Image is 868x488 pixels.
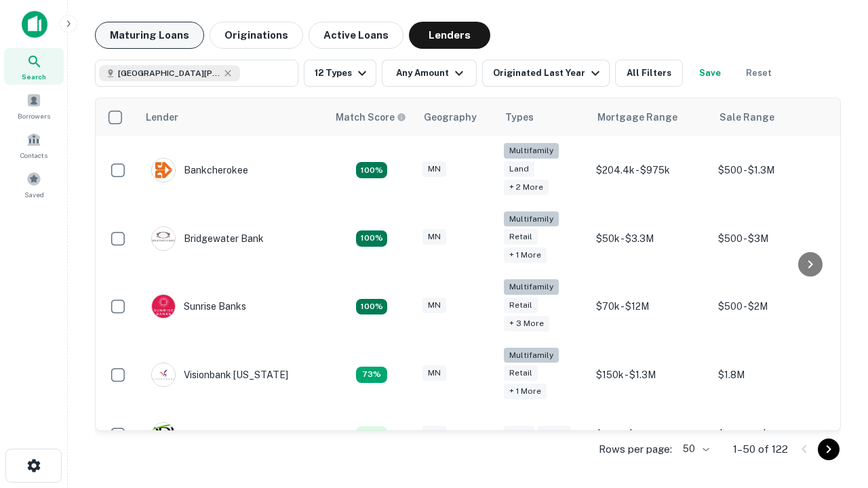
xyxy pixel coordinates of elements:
div: Lender [146,109,178,125]
div: Geography [424,109,477,125]
div: + 3 more [504,316,549,331]
div: Multifamily [504,143,559,159]
div: Bridgewater Bank [151,226,264,251]
button: Originations [210,22,303,49]
div: + 1 more [504,247,547,263]
a: Search [4,48,64,85]
td: $500 - $3M [711,205,833,273]
th: Types [497,98,589,136]
th: Lender [138,98,328,136]
button: Go to next page [818,439,840,460]
th: Capitalize uses an advanced AI algorithm to match your search with the best lender. The match sco... [328,98,416,136]
a: Contacts [4,127,64,163]
button: Maturing Loans [95,22,204,49]
img: picture [152,363,175,386]
div: Matching Properties: 22, hasApolloMatch: undefined [356,230,387,247]
td: $1.8M [711,341,833,409]
th: Mortgage Range [589,98,711,136]
button: All Filters [615,60,683,87]
div: Retail [504,298,538,313]
img: capitalize-icon.png [22,11,47,38]
div: MN [422,365,446,381]
span: Contacts [20,150,47,161]
a: Borrowers [4,87,64,124]
button: 12 Types [304,60,376,87]
td: $70k - $12M [589,272,711,341]
a: Saved [4,166,64,203]
img: picture [152,295,175,318]
div: Multifamily [504,279,559,295]
div: Originated Last Year [493,65,604,81]
span: Saved [24,189,44,200]
img: picture [152,423,175,446]
td: $204.4k - $975k [589,136,711,205]
div: Matching Properties: 32, hasApolloMatch: undefined [356,299,387,315]
div: MN [422,298,446,313]
td: $50k - $3.3M [589,205,711,273]
h6: Match Score [336,110,403,125]
span: Search [22,71,46,82]
button: Save your search to get updates of matches that match your search criteria. [688,60,732,87]
div: Land [504,426,534,441]
div: + 1 more [504,384,547,399]
div: MN [422,229,446,245]
td: $3.1M - $16.1M [589,409,711,460]
div: Mortgage Range [597,109,677,125]
div: Retail [504,229,538,245]
div: 50 [677,439,711,459]
th: Geography [416,98,497,136]
button: Lenders [409,22,490,49]
span: Borrowers [18,110,50,121]
div: MN [422,426,446,441]
span: [GEOGRAPHIC_DATA][PERSON_NAME], [GEOGRAPHIC_DATA], [GEOGRAPHIC_DATA] [118,67,220,79]
td: $500 - $1.3M [711,136,833,205]
button: Originated Last Year [482,60,610,87]
td: $394.7k - $3.6M [711,409,833,460]
p: Rows per page: [599,441,672,457]
iframe: Chat Widget [800,336,868,401]
img: picture [152,159,175,182]
div: Matching Properties: 13, hasApolloMatch: undefined [356,367,387,383]
div: MN [422,161,446,177]
div: + 2 more [504,180,549,195]
td: $150k - $1.3M [589,341,711,409]
div: Capitalize uses an advanced AI algorithm to match your search with the best lender. The match sco... [336,110,406,125]
th: Sale Range [711,98,833,136]
div: Multifamily [504,348,559,363]
div: Sale Range [719,109,774,125]
div: Matching Properties: 10, hasApolloMatch: undefined [356,426,387,443]
div: Land [504,161,534,177]
div: Visionbank [US_STATE] [151,363,288,387]
div: Bankcherokee [151,158,248,182]
div: [GEOGRAPHIC_DATA] [151,422,284,447]
div: Retail [537,426,571,441]
div: Sunrise Banks [151,294,246,319]
div: Retail [504,365,538,381]
div: Types [505,109,534,125]
td: $500 - $2M [711,272,833,341]
div: Matching Properties: 19, hasApolloMatch: undefined [356,162,387,178]
p: 1–50 of 122 [733,441,788,457]
img: picture [152,227,175,250]
button: Any Amount [382,60,477,87]
button: Active Loans [309,22,403,49]
div: Multifamily [504,211,559,227]
button: Reset [737,60,781,87]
